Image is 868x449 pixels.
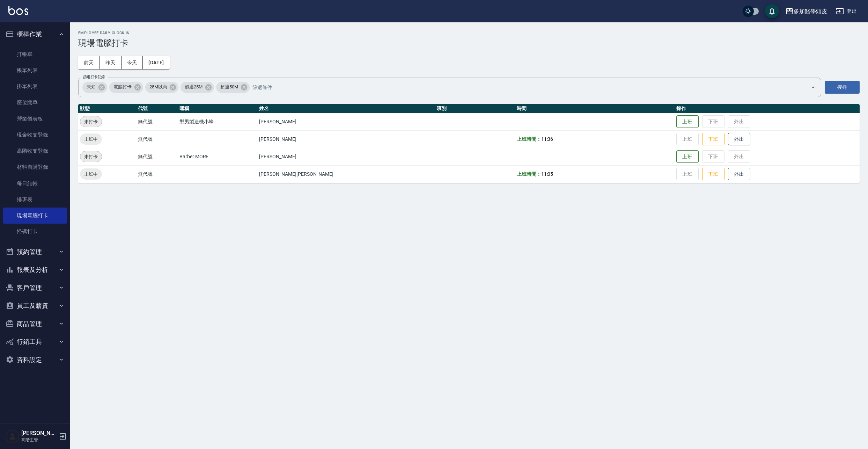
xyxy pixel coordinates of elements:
[3,62,67,78] a: 帳單列表
[78,38,860,48] h3: 現場電腦打卡
[257,148,435,165] td: [PERSON_NAME]
[143,56,169,69] button: [DATE]
[3,159,67,175] a: 材料自購登錄
[675,104,860,113] th: 操作
[3,279,67,297] button: 客戶管理
[21,430,57,437] h5: [PERSON_NAME]
[100,56,122,69] button: 昨天
[541,136,553,142] span: 11:36
[541,171,553,177] span: 11:05
[825,81,860,94] button: 搜尋
[136,113,177,130] td: 無代號
[136,104,177,113] th: 代號
[765,4,779,18] button: save
[3,315,67,333] button: 商品管理
[3,111,67,127] a: 營業儀表板
[109,82,143,93] div: 電腦打卡
[702,168,724,181] button: 下班
[3,127,67,143] a: 現金收支登錄
[257,165,435,183] td: [PERSON_NAME][PERSON_NAME]
[136,130,177,148] td: 無代號
[515,104,675,113] th: 時間
[3,297,67,315] button: 員工及薪資
[83,74,105,80] label: 篩選打卡記錄
[8,6,28,15] img: Logo
[3,243,67,261] button: 預約管理
[3,261,67,279] button: 報表及分析
[216,84,242,90] span: 超過50M
[3,25,67,43] button: 櫃檯作業
[808,82,819,93] button: Open
[82,82,107,93] div: 未知
[833,5,860,18] button: 登出
[136,165,177,183] td: 無代號
[517,136,541,142] b: 上班時間：
[794,7,827,16] div: 多加醫學頭皮
[136,148,177,165] td: 無代號
[80,118,102,125] span: 未打卡
[3,224,67,240] a: 掃碼打卡
[178,104,258,113] th: 暱稱
[3,143,67,159] a: 高階收支登錄
[145,82,179,93] div: 25M以內
[122,56,143,69] button: 今天
[257,113,435,130] td: [PERSON_NAME]
[702,133,724,146] button: 下班
[728,168,750,181] button: 外出
[80,136,102,143] span: 上班中
[257,130,435,148] td: [PERSON_NAME]
[6,429,20,443] img: Person
[181,84,207,90] span: 超過25M
[80,171,102,178] span: 上班中
[3,333,67,351] button: 行銷工具
[3,351,67,369] button: 資料設定
[80,153,102,160] span: 未打卡
[782,4,830,19] button: 多加醫學頭皮
[251,81,799,93] input: 篩選條件
[78,56,100,69] button: 前天
[82,84,100,90] span: 未知
[21,437,57,443] p: 高階主管
[3,46,67,62] a: 打帳單
[109,84,136,90] span: 電腦打卡
[78,31,860,35] h2: Employee Daily Clock In
[728,133,750,146] button: 外出
[676,150,699,163] button: 上班
[517,171,541,177] b: 上班時間：
[676,115,699,128] button: 上班
[145,84,171,90] span: 25M以內
[3,94,67,110] a: 座位開單
[3,78,67,94] a: 掛單列表
[78,104,136,113] th: 狀態
[435,104,515,113] th: 班別
[3,191,67,208] a: 排班表
[181,82,214,93] div: 超過25M
[216,82,250,93] div: 超過50M
[3,175,67,191] a: 每日結帳
[257,104,435,113] th: 姓名
[3,208,67,224] a: 現場電腦打卡
[178,148,258,165] td: Barber MORE
[178,113,258,130] td: 型男製造機小峰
